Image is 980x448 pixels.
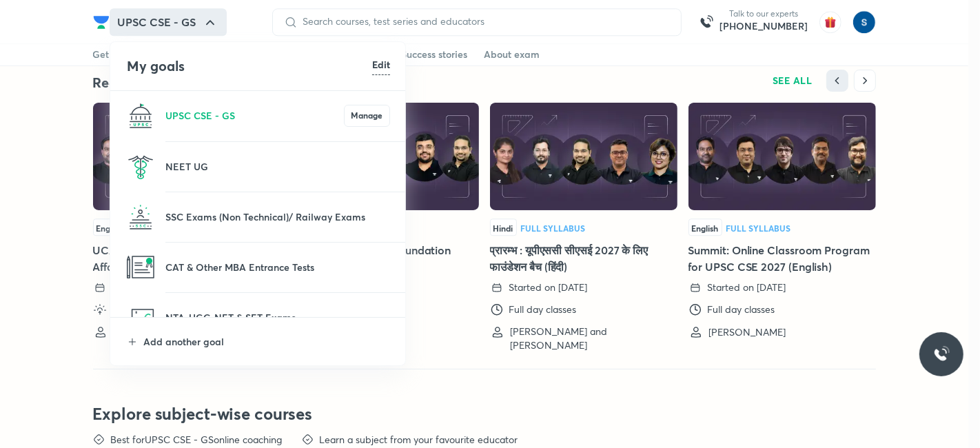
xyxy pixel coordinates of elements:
[372,57,390,72] h6: Edit
[165,210,390,224] p: SSC Exams (Non Technical)/ Railway Exams
[165,108,344,123] p: UPSC CSE - GS
[165,159,390,174] p: NEET UG
[165,310,390,325] p: NTA-UGC-NET & SET Exams
[143,334,390,349] p: Add another goal
[127,102,154,130] img: UPSC CSE - GS
[127,56,372,77] h4: My goals
[127,254,154,281] img: CAT & Other MBA Entrance Tests
[344,105,390,127] button: Manage
[165,260,390,274] p: CAT & Other MBA Entrance Tests
[127,203,154,231] img: SSC Exams (Non Technical)/ Railway Exams
[127,304,154,332] img: NTA-UGC-NET & SET Exams
[127,153,154,181] img: NEET UG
